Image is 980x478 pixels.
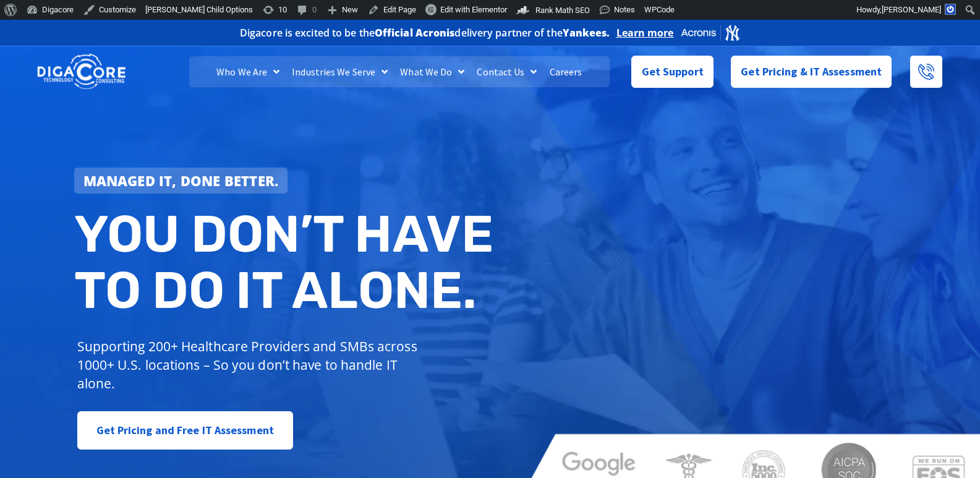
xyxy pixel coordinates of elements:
a: Who We Are [210,56,286,87]
span: Get Support [642,59,704,84]
a: Get Support [631,56,714,88]
h2: You don’t have to do IT alone. [74,206,500,319]
a: Contact Us [471,56,543,87]
a: What We Do [394,56,471,87]
a: Industries We Serve [286,56,394,87]
span: Edit with Elementor [440,5,507,14]
a: Managed IT, done better. [74,168,288,194]
span: [PERSON_NAME] [882,5,941,14]
a: Get Pricing & IT Assessment [731,56,892,88]
strong: Managed IT, done better. [83,171,279,190]
p: Supporting 200+ Healthcare Providers and SMBs across 1000+ U.S. locations – So you don’t have to ... [77,337,423,393]
span: Rank Math SEO [535,6,590,15]
h2: Digacore is excited to be the delivery partner of the [240,28,610,38]
a: Careers [543,56,589,87]
img: DigaCore Technology Consulting [37,53,126,91]
span: Get Pricing & IT Assessment [741,59,882,84]
b: Official Acronis [375,26,455,40]
img: Acronis [680,23,741,41]
a: Learn more [616,27,674,39]
span: Get Pricing and Free IT Assessment [96,418,274,443]
a: Get Pricing and Free IT Assessment [77,411,293,450]
nav: Menu [189,56,610,87]
b: Yankees. [563,26,610,40]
